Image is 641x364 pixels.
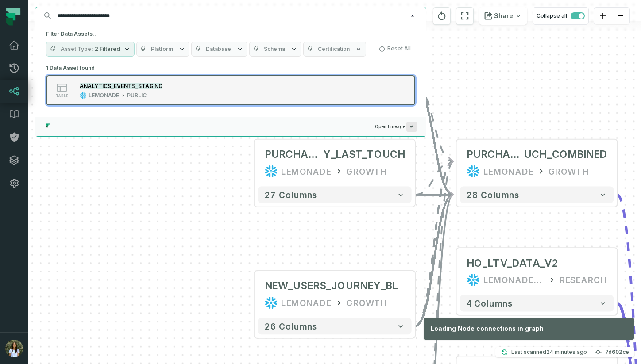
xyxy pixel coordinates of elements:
[495,347,634,357] button: Last scanned[DATE] 4:09:05 PM7d602ce
[318,46,350,53] span: Certification
[511,348,587,356] p: Last scanned
[265,280,398,293] div: NEW_USERS_JOURNEY_BL
[560,273,607,287] div: RESEARCH
[605,349,629,355] h4: 7d602ce
[264,46,285,53] span: Schema
[89,92,119,99] div: LEMONADE
[303,42,366,57] button: Certification
[46,62,415,117] div: 1 Data Asset found
[424,318,634,340] div: Loading Node connections in graph
[467,190,519,200] span: 28 columns
[479,7,527,25] button: Share
[323,148,405,161] span: Y_LAST_TOUCH
[467,257,559,270] div: HO_LTV_DATA_V2
[548,165,589,178] div: GROWTH
[265,148,323,161] span: PURCHASE_JOURNE
[483,273,544,287] div: LEMONADE_DEVELOPMENT
[375,122,417,132] span: Open Lineage
[533,7,589,25] button: Collapse all
[61,46,93,53] span: Asset Type
[191,42,247,57] button: Database
[265,148,405,161] div: PURCHASE_JOURNEY_LAST_TOUCH
[346,165,387,178] div: GROWTH
[46,42,135,57] button: Asset Type2 Filtered
[406,122,417,132] span: Press ↵ to add a new Data Asset to the graph
[206,46,231,53] span: Database
[5,340,23,357] img: avatar of Noa Gordon
[35,62,426,117] div: Suggestions
[46,75,415,105] button: tableLEMONADEPUBLIC
[249,42,301,57] button: Schema
[46,31,415,38] h5: Filter Data Assets...
[265,321,317,331] span: 26 columns
[524,148,607,161] span: UCH_COMBINED
[467,148,607,161] div: PURCHASE_JOURNEY_LAST_TOUCH_COMBINED
[346,296,387,310] div: GROWTH
[375,42,414,56] button: Reset All
[467,298,513,308] span: 4 columns
[265,190,317,200] span: 27 columns
[281,165,331,178] div: LEMONADE
[546,349,587,355] relative-time: Sep 25, 2025, 4:09 PM GMT+3
[95,46,120,53] span: 2 Filtered
[151,46,173,53] span: Platform
[415,161,453,195] g: Edge from 06fd7827ff10ed00c943a604e8d5bd04 to 0ce03d04aaec5d4a4c52fef5f1086702
[56,94,68,98] span: table
[281,296,331,310] div: LEMONADE
[80,83,162,89] mark: ANALYTICS_EVENTS_STAGING
[612,8,629,25] button: zoom out
[136,42,189,57] button: Platform
[408,11,417,20] button: Clear search query
[415,86,453,161] g: Edge from db86abb3fdf35ac984bd22c7fbd7233e to 0ce03d04aaec5d4a4c52fef5f1086702
[594,8,612,25] button: zoom in
[467,148,524,161] span: PURCHASE_JOURNEY_LAST_TO
[483,165,533,178] div: LEMONADE
[127,92,147,99] div: PUBLIC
